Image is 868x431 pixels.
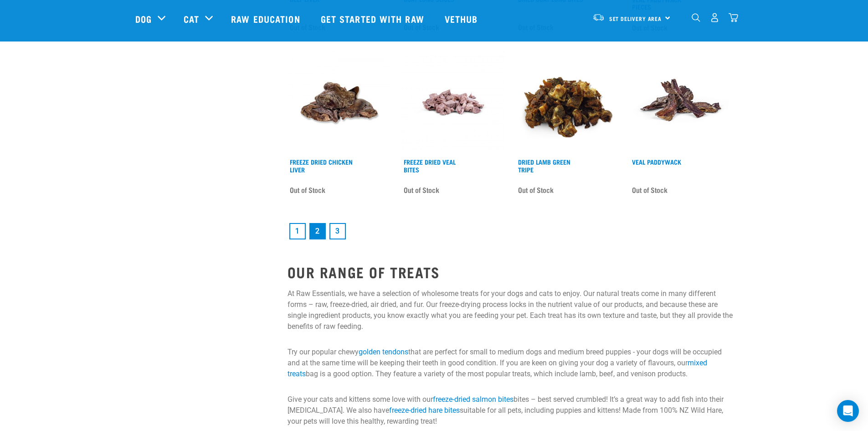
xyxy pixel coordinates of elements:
a: Goto page 1 [289,223,306,239]
h2: OUR RANGE OF TREATS [288,264,733,280]
p: At Raw Essentials, we have a selection of wholesome treats for your dogs and cats to enjoy. Our n... [288,288,733,332]
a: Page 2 [309,223,326,239]
img: home-icon-1@2x.png [692,13,700,22]
img: 16327 [288,51,391,154]
p: Give your cats and kittens some love with our bites – best served crumbled! It’s a great way to a... [288,394,733,427]
span: Out of Stock [518,183,554,197]
a: Freeze Dried Veal Bites [404,160,456,171]
a: golden tendons [359,348,408,356]
p: Try our popular chewy that are perfect for small to medium dogs and medium breed puppies - your d... [288,347,733,379]
div: Open Intercom Messenger [837,400,859,422]
span: Out of Stock [404,183,439,197]
a: freeze-dried salmon bites [433,395,514,404]
a: Freeze Dried Chicken Liver [290,160,353,171]
a: Goto page 3 [329,223,346,239]
a: freeze-dried hare bites [389,406,460,415]
img: Stack of Veal Paddywhack For Pets [630,51,733,154]
img: Dried Veal Bites 1698 [401,51,505,154]
a: Vethub [436,0,489,37]
img: van-moving.png [592,13,605,21]
img: Pile Of Dried Lamb Tripe For Pets [516,51,619,154]
span: Out of Stock [290,183,325,197]
img: user.png [710,13,719,22]
a: Dried Lamb Green Tripe [518,160,570,171]
img: home-icon@2x.png [729,13,738,22]
a: Raw Education [222,0,311,37]
a: Dog [135,12,152,26]
a: Cat [184,12,199,26]
span: Out of Stock [632,183,668,197]
a: Veal Paddywack [632,160,681,163]
a: Get started with Raw [312,0,436,37]
nav: pagination [288,221,733,241]
span: Set Delivery Area [609,17,662,20]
